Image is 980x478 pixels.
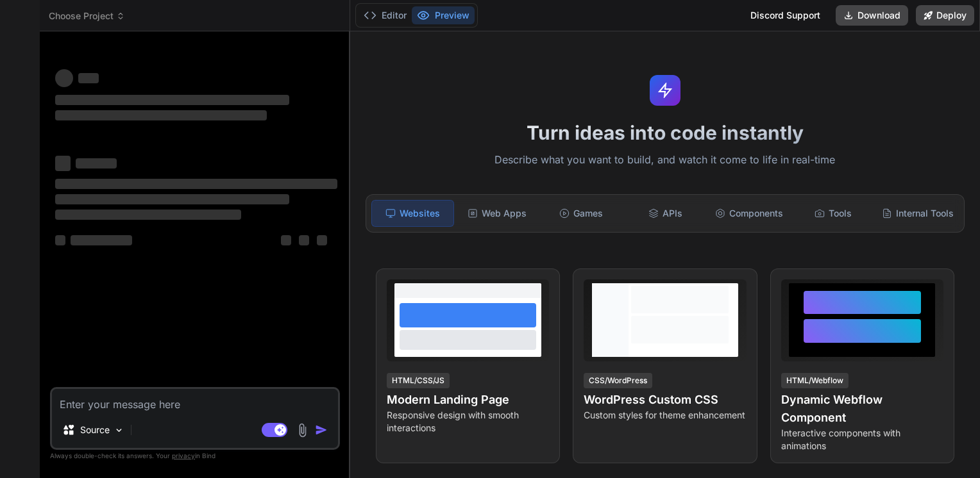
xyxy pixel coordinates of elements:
[55,210,241,220] span: ‌
[281,235,291,245] span: ‌
[315,424,328,436] img: icon
[781,391,943,427] h4: Dynamic Webflow Component
[359,6,412,24] button: Editor
[76,158,117,169] span: ‌
[541,200,622,227] div: Games
[55,156,71,171] span: ‌
[584,409,746,422] p: Custom styles for theme enhancement
[709,200,790,227] div: Components
[55,194,289,204] span: ‌
[877,200,959,227] div: Internal Tools
[172,452,195,459] span: privacy
[55,235,65,245] span: ‌
[387,373,450,388] div: HTML/CSS/JS
[412,6,475,24] button: Preview
[387,409,549,434] p: Responsive design with smooth interactions
[371,200,454,227] div: Websites
[584,391,746,409] h4: WordPress Custom CSS
[916,5,974,26] button: Deploy
[55,95,289,105] span: ‌
[793,200,874,227] div: Tools
[114,425,124,436] img: Pick Models
[358,152,972,169] p: Describe what you want to build, and watch it come to life in real-time
[781,427,943,452] p: Interactive components with animations
[295,423,310,438] img: attachment
[78,73,99,83] span: ‌
[584,373,652,388] div: CSS/WordPress
[358,121,972,144] h1: Turn ideas into code instantly
[299,235,309,245] span: ‌
[55,69,73,87] span: ‌
[625,200,706,227] div: APIs
[743,5,828,26] div: Discord Support
[457,200,538,227] div: Web Apps
[80,424,110,436] p: Source
[50,450,340,462] p: Always double-check its answers. Your in Bind
[836,5,908,26] button: Download
[55,179,337,189] span: ‌
[781,373,849,388] div: HTML/Webflow
[387,391,549,409] h4: Modern Landing Page
[55,110,267,120] span: ‌
[71,235,132,245] span: ‌
[317,235,327,245] span: ‌
[49,10,125,22] span: Choose Project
